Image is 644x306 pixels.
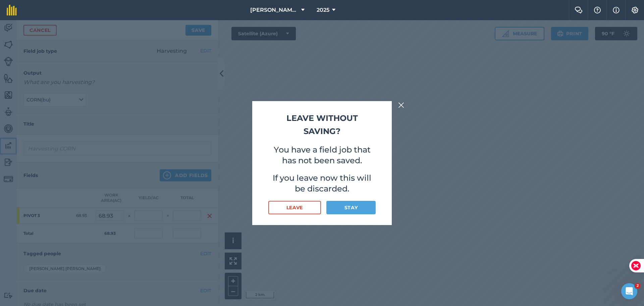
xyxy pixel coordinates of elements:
[268,201,321,214] button: Leave
[317,6,329,14] span: 2025
[631,7,639,13] img: A cog icon
[575,7,583,13] img: Two speech bubbles overlapping with the left bubble in the forefront
[326,201,376,214] button: Stay
[398,101,404,109] img: svg+xml;base64,PHN2ZyB4bWxucz0iaHR0cDovL3d3dy53My5vcmcvMjAwMC9zdmciIHdpZHRoPSIyMiIgaGVpZ2h0PSIzMC...
[635,283,640,289] span: 2
[268,144,376,166] p: You have a field job that has not been saved.
[593,7,601,13] img: A question mark icon
[613,6,620,14] img: svg+xml;base64,PHN2ZyB4bWxucz0iaHR0cDovL3d3dy53My5vcmcvMjAwMC9zdmciIHdpZHRoPSIxNyIgaGVpZ2h0PSIxNy...
[250,6,299,14] span: [PERSON_NAME] [PERSON_NAME] Farms
[268,173,376,194] p: If you leave now this will be discarded.
[621,283,637,299] iframe: Intercom live chat
[268,112,376,138] h2: Leave without saving?
[7,5,17,15] img: fieldmargin Logo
